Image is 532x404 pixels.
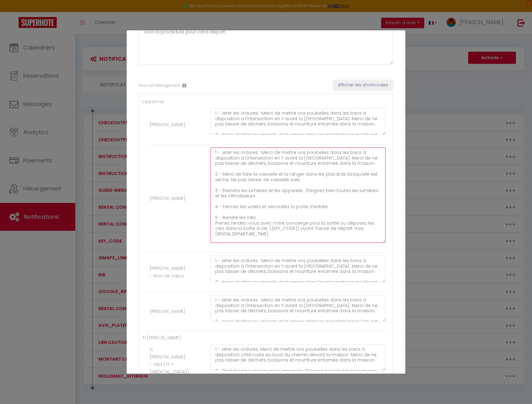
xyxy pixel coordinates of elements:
[150,346,189,375] label: Ti [PERSON_NAME] - Villa (T1 + [MEDICAL_DATA])
[150,308,185,315] label: [PERSON_NAME]
[142,98,164,105] label: Lauramar
[150,121,185,128] label: [PERSON_NAME]
[182,83,186,88] i: Rental
[333,80,393,90] button: Afficher les shortcodes
[150,195,185,202] label: [PERSON_NAME]
[142,334,181,341] label: Ti [PERSON_NAME]
[150,265,185,279] label: [PERSON_NAME] - Noix de cajou
[139,83,180,89] label: Pour cet hébergement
